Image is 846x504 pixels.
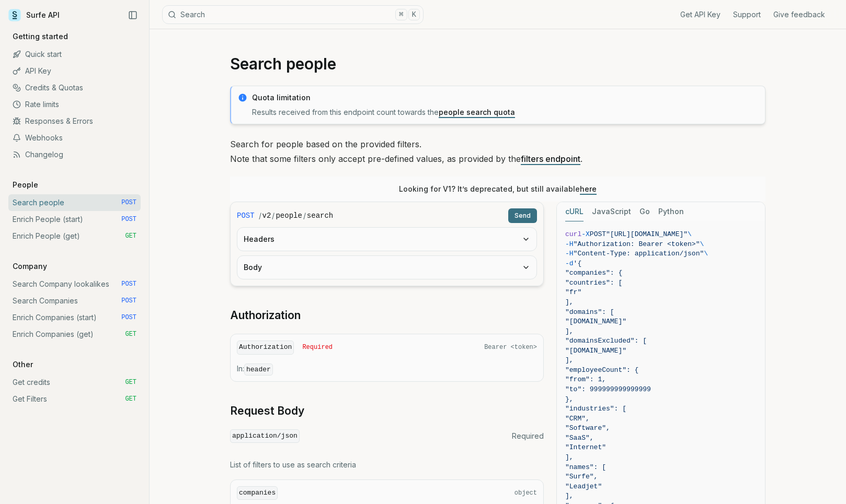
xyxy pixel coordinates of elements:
[658,202,684,221] button: Python
[237,364,537,375] p: In:
[565,279,622,287] span: "countries": [
[574,250,704,257] span: "Content-Type: application/json"
[8,180,42,190] p: People
[230,137,765,166] p: Search for people based on the provided filters. Note that some filters only accept pre-defined v...
[565,434,594,442] span: "SaaS",
[565,230,581,238] span: curl
[565,366,638,374] span: "employeeCount": {
[565,260,574,267] span: -d
[565,376,606,383] span: "from": 1,
[565,356,574,364] span: ],
[565,424,610,432] span: "Software",
[565,492,574,500] span: ],
[302,343,333,351] span: Required
[237,341,294,355] code: Authorization
[565,337,647,345] span: "domainsExcluded": [
[580,184,597,193] a: here
[230,404,304,418] a: Request Body
[688,230,692,238] span: \
[272,210,275,221] span: /
[581,230,590,238] span: -X
[574,240,700,248] span: "Authorization: Bearer <token>"
[8,146,141,163] a: Changelog
[565,463,606,471] span: "names": [
[237,486,278,500] code: companies
[8,374,141,391] a: Get credits GET
[704,250,708,257] span: \
[8,79,141,96] a: Credits & Quotas
[574,260,582,267] span: '{
[8,7,60,23] a: Surfe API
[237,256,536,279] button: Body
[8,391,141,407] a: Get Filters GET
[8,194,141,211] a: Search people POST
[8,46,141,63] a: Quick start
[244,364,273,376] code: header
[121,313,136,322] span: POST
[565,453,574,461] span: ],
[565,327,574,335] span: ],
[125,330,136,338] span: GET
[680,9,721,20] a: Get API Key
[8,113,141,130] a: Responses & Errors
[303,210,306,221] span: /
[565,473,598,480] span: "Surfe",
[565,347,626,355] span: "[DOMAIN_NAME]"
[237,228,536,251] button: Headers
[565,250,574,257] span: -H
[565,483,602,490] span: "Leadjet"
[8,261,51,272] p: Company
[439,108,515,116] a: people search quota
[399,184,597,194] p: Looking for V1? It’s deprecated, but still available
[125,378,136,386] span: GET
[125,395,136,403] span: GET
[8,211,141,228] a: Enrich People (start) POST
[565,240,574,248] span: -H
[8,228,141,244] a: Enrich People (get) GET
[773,9,825,20] a: Give feedback
[565,443,606,451] span: "Internet"
[252,92,759,103] p: Quota limitation
[590,230,606,238] span: POST
[259,210,261,221] span: /
[484,343,537,351] span: Bearer <token>
[121,198,136,207] span: POST
[121,215,136,224] span: POST
[733,9,761,20] a: Support
[125,232,136,240] span: GET
[125,7,141,23] button: Collapse Sidebar
[639,202,650,221] button: Go
[8,309,141,326] a: Enrich Companies (start) POST
[512,431,544,441] span: Required
[565,318,626,325] span: "[DOMAIN_NAME]"
[565,395,574,403] span: },
[565,288,581,296] span: "fr"
[565,202,584,221] button: cURL
[8,326,141,343] a: Enrich Companies (get) GET
[8,359,37,370] p: Other
[121,280,136,288] span: POST
[565,298,574,306] span: ],
[508,208,537,223] button: Send
[230,54,765,73] h1: Search people
[230,460,544,470] p: List of filters to use as search criteria
[252,107,759,118] p: Results received from this endpoint count towards the
[8,63,141,79] a: API Key
[565,308,614,316] span: "domains": [
[8,96,141,113] a: Rate limits
[521,154,580,164] a: filters endpoint
[162,5,424,24] button: Search⌘K
[565,385,651,393] span: "to": 999999999999999
[592,202,631,221] button: JavaScript
[408,9,420,20] kbd: K
[700,240,704,248] span: \
[395,9,407,20] kbd: ⌘
[237,210,255,221] span: POST
[230,429,300,443] code: application/json
[8,276,141,292] a: Search Company lookalikes POST
[276,210,302,221] code: people
[307,210,333,221] code: search
[8,292,141,309] a: Search Companies POST
[121,297,136,305] span: POST
[606,230,688,238] span: "[URL][DOMAIN_NAME]"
